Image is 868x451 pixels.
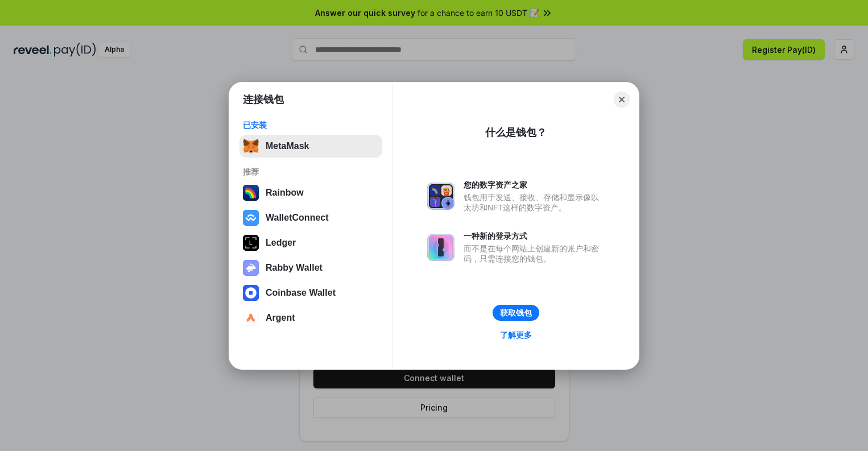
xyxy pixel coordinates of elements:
div: Rainbow [266,188,304,198]
h1: 连接钱包 [243,93,284,106]
button: MetaMask [239,135,382,158]
div: WalletConnect [266,213,329,223]
button: Argent [239,307,382,329]
div: 已安装 [243,120,379,130]
img: svg+xml,%3Csvg%20xmlns%3D%22http%3A%2F%2Fwww.w3.org%2F2000%2Fsvg%22%20fill%3D%22none%22%20viewBox... [427,234,454,261]
button: Close [614,92,630,107]
img: svg+xml,%3Csvg%20fill%3D%22none%22%20height%3D%2233%22%20viewBox%3D%220%200%2035%2033%22%20width%... [243,138,259,154]
img: svg+xml,%3Csvg%20width%3D%2228%22%20height%3D%2228%22%20viewBox%3D%220%200%2028%2028%22%20fill%3D... [243,210,259,226]
div: Ledger [266,238,296,248]
div: 推荐 [243,167,379,177]
img: svg+xml,%3Csvg%20xmlns%3D%22http%3A%2F%2Fwww.w3.org%2F2000%2Fsvg%22%20fill%3D%22none%22%20viewBox... [427,183,454,210]
a: 了解更多 [493,328,539,342]
button: WalletConnect [239,206,382,229]
div: 钱包用于发送、接收、存储和显示像以太坊和NFT这样的数字资产。 [464,192,605,213]
div: 您的数字资产之家 [464,180,605,190]
div: MetaMask [266,141,309,151]
div: 了解更多 [500,330,532,340]
button: Coinbase Wallet [239,282,382,304]
img: svg+xml,%3Csvg%20xmlns%3D%22http%3A%2F%2Fwww.w3.org%2F2000%2Fsvg%22%20width%3D%2228%22%20height%3... [243,235,259,251]
div: 一种新的登录方式 [464,231,605,241]
img: svg+xml,%3Csvg%20xmlns%3D%22http%3A%2F%2Fwww.w3.org%2F2000%2Fsvg%22%20fill%3D%22none%22%20viewBox... [243,260,259,276]
button: Rabby Wallet [239,256,382,279]
img: svg+xml,%3Csvg%20width%3D%2228%22%20height%3D%2228%22%20viewBox%3D%220%200%2028%2028%22%20fill%3D... [243,310,259,326]
button: Rainbow [239,181,382,204]
img: svg+xml,%3Csvg%20width%3D%22120%22%20height%3D%22120%22%20viewBox%3D%220%200%20120%20120%22%20fil... [243,185,259,201]
div: Argent [266,313,295,323]
img: svg+xml,%3Csvg%20width%3D%2228%22%20height%3D%2228%22%20viewBox%3D%220%200%2028%2028%22%20fill%3D... [243,285,259,301]
div: Coinbase Wallet [266,288,336,298]
div: 而不是在每个网站上创建新的账户和密码，只需连接您的钱包。 [464,243,605,264]
div: 什么是钱包？ [485,126,547,139]
div: Rabby Wallet [266,263,323,273]
button: 获取钱包 [493,305,539,321]
div: 获取钱包 [500,308,532,318]
button: Ledger [239,231,382,254]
